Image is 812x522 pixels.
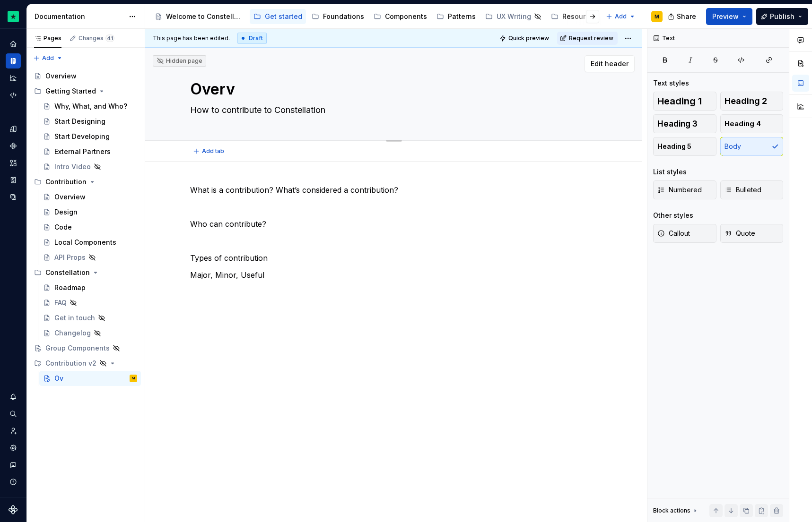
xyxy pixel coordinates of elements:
div: Patterns [448,12,476,21]
span: Heading 3 [657,119,698,128]
p: Who can contribute? [190,218,598,230]
div: Local Components [54,238,116,247]
div: List styles [653,167,687,177]
button: Quote [720,224,784,243]
div: Get in touch [54,313,95,323]
a: Code [39,220,141,235]
div: Other styles [653,211,693,220]
div: Settings [6,440,21,455]
a: API Props [39,250,141,265]
textarea: How to contribute to Constellation [188,103,596,118]
div: Foundations [323,12,364,21]
button: Request review [557,32,618,45]
div: Roadmap [54,283,86,292]
div: Contribution v2 [45,359,96,368]
a: Storybook stories [6,172,21,188]
a: Home [6,36,21,51]
button: Add [603,10,638,23]
button: Edit header [585,55,635,72]
span: Heading 4 [725,119,761,128]
div: Hidden page [157,57,202,65]
div: Start Developing [54,132,110,141]
span: Preview [712,12,739,21]
a: Invite team [6,423,21,438]
div: Overview [45,71,77,81]
div: Why, What, and Who? [54,102,127,111]
div: Changes [79,34,114,42]
button: Heading 1 [653,92,716,111]
button: Add [30,51,66,65]
a: Intro Video [39,159,141,174]
span: Quick preview [508,34,549,42]
span: Heading 2 [725,96,767,106]
div: Changelog [54,328,91,338]
div: Contribution v2 [30,356,141,371]
span: Heading 5 [657,142,691,151]
a: Patterns [433,9,480,24]
button: Quick preview [497,32,553,45]
div: Group Components [45,343,110,353]
a: Design tokens [6,121,21,137]
span: Bulleted [725,185,761,195]
div: Overview [54,192,86,202]
button: Add tab [190,145,228,158]
a: Changelog [39,325,141,341]
span: Add [615,13,627,20]
a: Code automation [6,87,21,103]
div: Getting Started [45,86,96,96]
a: Start Developing [39,129,141,144]
div: Contribution [30,174,141,189]
div: Intro Video [54,162,91,171]
a: Resources [547,9,601,24]
button: Heading 2 [720,92,784,111]
button: Heading 4 [720,114,784,133]
div: External Partners [54,147,111,156]
a: Components [6,138,21,154]
a: OvM [39,371,141,386]
div: Contribution [45,177,87,187]
svg: Supernova Logo [9,505,18,514]
button: Notifications [6,389,21,404]
span: Quote [725,229,755,238]
span: Edit header [591,59,629,68]
div: Resources [562,12,597,21]
button: Publish [756,8,808,25]
button: Numbered [653,180,716,199]
button: Share [663,8,702,25]
a: Group Components [30,341,141,356]
button: Bulleted [720,180,784,199]
p: What is a contribution? What’s considered a contribution? [190,184,598,196]
div: M [655,13,659,20]
a: Welcome to Constellation [151,9,248,24]
div: Components [385,12,427,21]
div: Get started [265,12,302,21]
div: Draft [237,33,267,44]
a: UX Writing [481,9,545,24]
div: Data sources [6,189,21,205]
a: Assets [6,155,21,171]
button: Heading 5 [653,137,716,156]
a: Start Designing [39,114,141,129]
a: Design [39,205,141,220]
span: Add [42,54,54,62]
a: Foundations [308,9,368,24]
div: Getting Started [30,84,141,99]
p: Major, Minor, Useful [190,269,598,281]
div: Page tree [30,68,141,386]
a: Documentation [6,53,21,68]
a: External Partners [39,144,141,159]
a: Analytics [6,70,21,86]
div: FAQ [54,298,67,308]
a: Local Components [39,235,141,250]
